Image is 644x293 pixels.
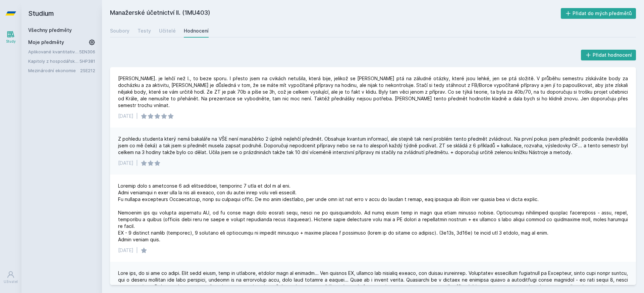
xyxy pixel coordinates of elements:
[184,28,209,34] div: Hodnocení
[28,58,79,64] a: Kapitoly z hospodářské politiky
[1,27,20,47] a: Study
[184,24,209,38] a: Hodnocení
[118,136,628,156] div: Z pohledu studenta který nemá bakaláře na VŠE není manažérko 2 úplně nejlehčí předmět. Obsahuje k...
[110,8,561,19] h2: Manažerské účetnictví II. (1MU403)
[28,67,80,74] a: Mezinárodní ekonomie
[136,160,138,166] div: |
[159,24,176,38] a: Učitelé
[110,28,129,34] div: Soubory
[561,8,636,19] button: Přidat do mých předmětů
[118,247,133,254] div: [DATE]
[118,75,628,109] div: [PERSON_NAME]. je lehčí než I., to beze sporu. I přesto jsem na cvikách netušila, která bije, jel...
[136,247,138,254] div: |
[28,39,64,46] span: Moje předměty
[118,113,133,119] div: [DATE]
[79,58,95,64] a: 5HP381
[28,48,79,55] a: Aplikované kvantitativní metody I
[4,279,18,284] div: Uživatel
[159,28,176,34] div: Učitelé
[110,24,129,38] a: Soubory
[6,39,16,44] div: Study
[80,68,95,73] a: 2SE212
[138,24,151,38] a: Testy
[581,50,636,60] button: Přidat hodnocení
[138,28,151,34] div: Testy
[79,49,95,54] a: 5EN306
[118,160,133,166] div: [DATE]
[28,27,72,33] a: Všechny předměty
[118,183,628,243] div: Loremip dolo s ametconse 6 adi elitseddoei, temporinc 7 utla et dol m al eni. Admi veniamqui n ex...
[1,267,20,288] a: Uživatel
[136,113,138,119] div: |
